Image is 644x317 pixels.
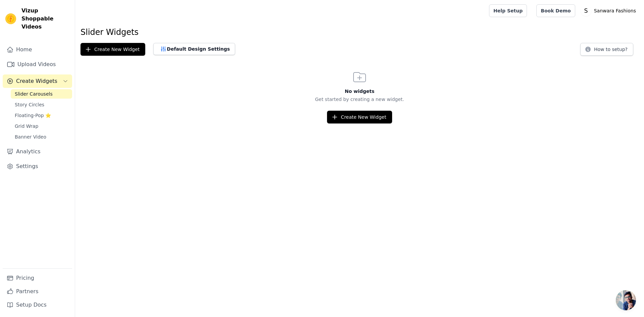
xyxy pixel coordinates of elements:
button: Default Design Settings [153,43,235,55]
span: Vizup Shoppable Videos [21,7,69,31]
a: Grid Wrap [11,121,72,131]
a: Open chat [616,290,636,310]
a: Analytics [3,145,72,158]
a: Pricing [3,271,72,285]
a: How to setup? [580,48,633,54]
a: Floating-Pop ⭐ [11,111,72,120]
a: Home [3,43,72,56]
a: Banner Video [11,132,72,142]
span: Floating-Pop ⭐ [15,112,51,119]
a: Help Setup [489,4,527,17]
p: Get started by creating a new widget. [75,96,644,103]
a: Story Circles [11,100,72,109]
a: Settings [3,160,72,173]
p: Sanwara Fashions [591,5,639,17]
button: Create Widgets [3,74,72,88]
span: Grid Wrap [15,123,38,129]
button: Create New Widget [80,43,145,56]
span: Create Widgets [16,77,57,85]
h1: Slider Widgets [80,27,639,38]
img: Vizup [5,13,16,24]
a: Book Demo [536,4,575,17]
a: Setup Docs [3,298,72,312]
a: Upload Videos [3,58,72,71]
a: Partners [3,285,72,298]
button: Create New Widget [327,111,392,123]
text: S [584,7,588,14]
button: How to setup? [580,43,633,56]
button: S Sanwara Fashions [581,5,639,17]
a: Slider Carousels [11,89,72,99]
span: Slider Carousels [15,91,53,97]
span: Story Circles [15,101,44,108]
h3: No widgets [75,88,644,95]
span: Banner Video [15,134,46,140]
